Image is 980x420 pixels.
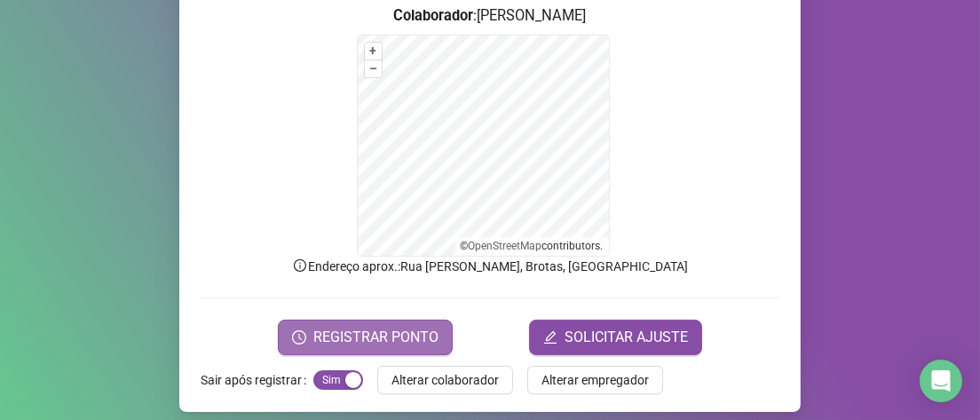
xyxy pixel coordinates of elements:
span: Alterar empregador [541,370,649,390]
button: + [365,43,382,59]
a: OpenStreetMap [469,240,542,252]
span: info-circle [292,258,308,273]
span: Alterar colaborador [391,370,499,390]
span: SOLICITAR AJUSTE [565,327,688,348]
p: Endereço aprox. : Rua [PERSON_NAME], Brotas, [GEOGRAPHIC_DATA] [201,257,779,276]
span: clock-circle [292,330,306,345]
button: – [365,60,382,77]
label: Sair após registrar [201,366,313,394]
h3: : [PERSON_NAME] [201,4,779,28]
span: REGISTRAR PONTO [313,327,439,348]
div: Open Intercom Messenger [920,360,962,402]
li: © contributors. [461,240,604,252]
button: REGISTRAR PONTO [278,320,453,355]
button: Alterar colaborador [377,366,513,394]
button: editSOLICITAR AJUSTE [529,320,702,355]
strong: Colaborador [394,7,474,24]
span: edit [543,330,557,345]
button: Alterar empregador [527,366,663,394]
